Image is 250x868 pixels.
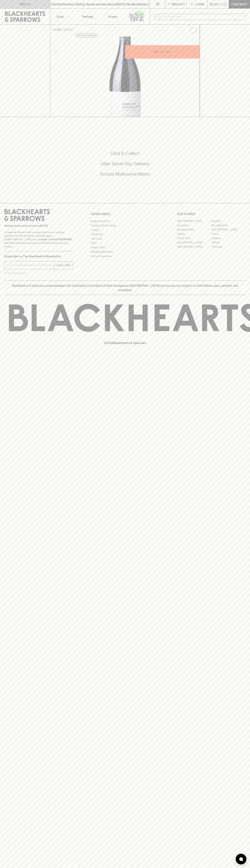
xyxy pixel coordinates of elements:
[4,224,73,228] p: Sibling owned and run since [DATE]
[163,14,243,20] input: Try "Pinot noir"
[82,14,93,19] p: Tastings
[177,212,246,216] p: OUR STORES
[188,26,198,35] button: Add to wishlist
[172,2,185,6] p: Wishlist
[231,2,247,6] p: Checkout
[91,219,159,223] a: Bottle Drop FAQ's
[177,228,211,232] a: Brunswick West
[211,240,246,245] a: Prahran
[177,219,211,223] a: [GEOGRAPHIC_DATA]
[100,9,125,24] a: Stores
[4,254,73,258] p: Subscribe to The Blackhearts Newsletter
[177,223,211,228] a: Brunswick
[50,37,200,117] img: 38987.png
[7,262,55,268] input: e.g. jane@blackheartsandsparrows.com.au
[91,254,159,258] a: Terms & Conditions
[91,232,159,236] a: Contact Us
[91,212,159,216] p: OTHER AREAS
[7,283,243,292] p: Blackhearts & Sparrows acknowledges the traditional Custodians of land throughout [GEOGRAPHIC_DAT...
[56,14,64,19] p: Shop
[108,14,117,19] p: Stores
[125,45,200,59] button: ADD TO CART
[91,236,159,241] a: Gift Cards
[91,245,159,250] a: Privacy Policy
[211,236,246,240] a: Geelong
[4,230,73,248] p: It is against the law to sell or supply alcohol to, or to obtain alcohol on behalf of a person un...
[211,245,246,249] a: Thornbury
[4,161,246,167] h5: Uber Same-Day Delivery
[4,171,246,177] h5: Across Melbourne Metro
[19,2,31,6] p: FIND US
[211,228,246,232] a: [GEOGRAPHIC_DATA]
[75,9,100,24] a: Tastings
[75,33,98,38] button: Add to wishlist
[4,271,73,275] p: We will never spam you
[91,228,159,232] a: Careers
[39,238,72,241] strong: Liquor License #32064953
[91,241,159,245] a: FAQ's
[50,9,75,24] button: Shop
[153,50,172,54] p: ADD TO CART
[210,2,218,6] p: $0.00
[239,857,243,861] img: bubble-icon
[91,223,159,228] a: Business & Bulk Gifting
[224,3,226,5] p: 0
[211,219,246,223] a: Braddon
[64,28,72,31] a: SHOP
[177,236,211,240] a: Fitzroy North
[4,150,246,156] h5: Click & Collect
[4,136,246,196] div: Call to action block
[177,232,211,236] a: Elwood
[55,261,73,269] button: SUBSCRIBE
[211,223,246,228] a: Brunswick East
[195,2,204,6] p: Login
[211,232,246,236] a: Fitzroy
[91,250,159,254] a: Shipping Information
[53,28,61,31] a: HOME
[56,263,71,267] p: SUBSCRIBE
[177,240,211,245] a: [GEOGRAPHIC_DATA]
[177,245,211,249] a: [GEOGRAPHIC_DATA]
